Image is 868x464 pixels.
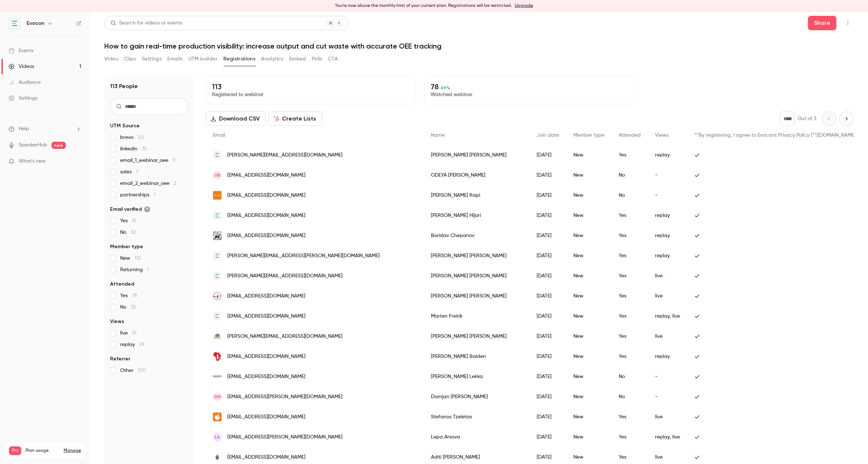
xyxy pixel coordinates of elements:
[206,112,266,126] button: Download CSV
[648,246,687,266] div: replay
[227,353,305,360] span: [EMAIL_ADDRESS][DOMAIN_NAME]
[648,226,687,246] div: replay
[227,313,305,320] span: [EMAIL_ADDRESS][DOMAIN_NAME]
[424,387,530,407] div: Damjan [PERSON_NAME]
[269,112,322,126] button: Create Lists
[215,434,220,440] span: LA
[612,145,648,165] div: Yes
[138,368,146,373] span: 100
[9,125,81,133] li: help-dropdown-opener
[213,453,222,461] img: outlook.cardiffmet.ac.uk
[120,217,136,224] span: Yes
[19,141,47,149] a: SpeakerHub
[530,326,566,346] div: [DATE]
[227,393,342,401] span: [EMAIL_ADDRESS][PERSON_NAME][DOMAIN_NAME]
[135,256,141,261] span: 112
[227,373,305,381] span: [EMAIL_ADDRESS][DOMAIN_NAME]
[110,243,143,250] span: Member type
[213,352,222,361] img: ccbagroup.com
[213,292,222,300] img: tccbcg.eccbc.com
[138,135,144,140] span: 50
[566,246,612,266] div: New
[530,165,566,185] div: [DATE]
[227,232,305,240] span: [EMAIL_ADDRESS][DOMAIN_NAME]
[19,125,29,133] span: Help
[261,53,283,65] button: Analytics
[612,205,648,226] div: Yes
[530,205,566,226] div: [DATE]
[797,115,816,122] p: Out of 3
[136,169,138,174] span: 7
[612,306,648,326] div: Yes
[842,17,854,29] button: Top Bar Actions
[214,394,221,400] span: DM
[104,53,118,65] button: Video
[566,145,612,165] div: New
[566,427,612,447] div: New
[19,158,46,165] span: What's new
[173,158,176,163] span: 9
[110,206,150,213] span: Email verified
[227,292,305,300] span: [EMAIL_ADDRESS][DOMAIN_NAME]
[131,305,136,310] span: 35
[289,53,306,65] button: Embed
[227,212,305,219] span: [EMAIL_ADDRESS][DOMAIN_NAME]
[213,133,225,138] span: Email
[110,19,182,27] div: Search for videos or events
[213,312,222,320] img: evocon.com
[424,326,530,346] div: [PERSON_NAME] [PERSON_NAME]
[424,226,530,246] div: Borislav Chepanov
[120,191,155,199] span: partnerships
[612,407,648,427] div: Yes
[213,272,222,280] img: evocon.com
[154,192,155,197] span: 1
[147,267,149,272] span: 1
[648,286,687,306] div: live
[424,266,530,286] div: [PERSON_NAME] [PERSON_NAME]
[139,342,145,347] span: 29
[530,346,566,367] div: [DATE]
[530,185,566,205] div: [DATE]
[424,346,530,367] div: [PERSON_NAME] Baiden
[110,281,134,288] span: Attended
[227,413,305,421] span: [EMAIL_ADDRESS][DOMAIN_NAME]
[648,326,687,346] div: live
[110,318,124,325] span: Views
[648,407,687,427] div: live
[188,53,218,65] button: UTM builder
[566,266,612,286] div: New
[612,185,648,205] div: No
[212,82,410,91] p: 113
[566,185,612,205] div: New
[566,367,612,387] div: New
[213,211,222,220] img: evocon.com
[530,387,566,407] div: [DATE]
[515,3,533,9] a: Upgrade
[839,112,854,126] button: Next page
[530,306,566,326] div: [DATE]
[566,205,612,226] div: New
[9,18,21,29] img: Evocon
[227,192,305,199] span: [EMAIL_ADDRESS][DOMAIN_NAME]
[104,42,854,50] h1: How to gain real-time production visibility: increase output and cut waste with accurate OEE trac...
[612,246,648,266] div: Yes
[213,372,222,381] img: kolios.gr
[441,85,450,90] span: 69 %
[566,326,612,346] div: New
[530,226,566,246] div: [DATE]
[424,185,530,205] div: [PERSON_NAME] Rapi
[566,226,612,246] div: New
[648,205,687,226] div: replay
[530,145,566,165] div: [DATE]
[120,329,136,337] span: live
[213,231,222,240] img: foodindustry.bg
[9,63,34,70] div: Videos
[27,20,44,27] h6: Evocon
[132,293,137,298] span: 78
[424,367,530,387] div: [PERSON_NAME] Lekka
[424,205,530,226] div: [PERSON_NAME] Hijari
[566,407,612,427] div: New
[214,172,221,178] span: OB
[73,158,81,165] iframe: Noticeable Trigger
[227,454,305,461] span: [EMAIL_ADDRESS][DOMAIN_NAME]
